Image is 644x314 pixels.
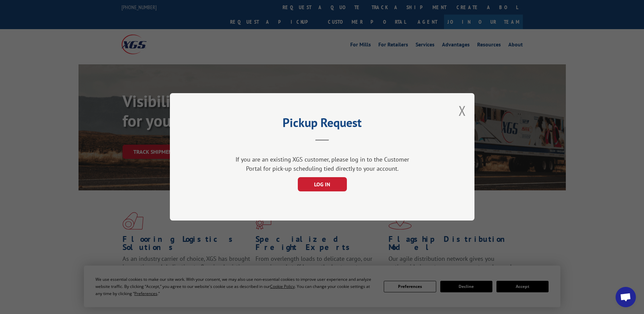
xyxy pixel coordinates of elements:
a: LOG IN [297,182,347,188]
div: Open chat [616,287,636,307]
button: LOG IN [297,177,347,192]
h2: Pickup Request [204,118,441,131]
div: If you are an existing XGS customer, please log in to the Customer Portal for pick-up scheduling ... [232,155,412,173]
button: Close modal [459,102,466,120]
